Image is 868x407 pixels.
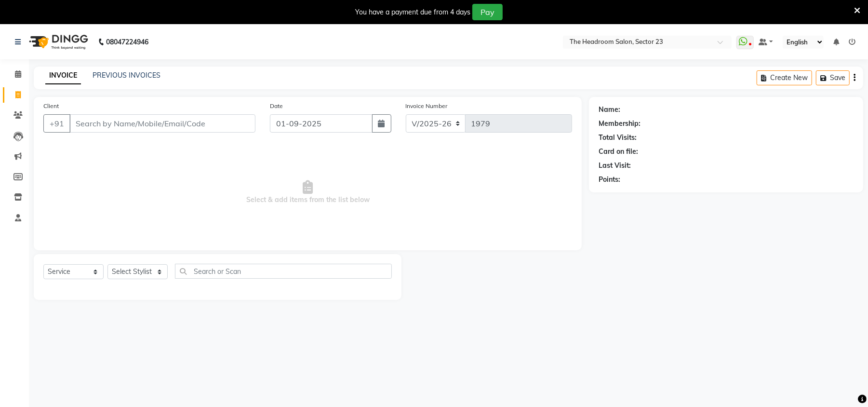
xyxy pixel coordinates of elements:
[472,4,503,20] button: Pay
[757,70,812,85] button: Create New
[25,28,91,55] img: logo
[599,161,631,171] div: Last Visit:
[599,175,620,185] div: Points:
[270,102,283,110] label: Date
[106,28,148,55] b: 08047224946
[43,144,572,241] span: Select & add items from the list below
[43,114,70,133] button: +91
[93,71,160,80] a: PREVIOUS INVOICES
[175,264,392,279] input: Search or Scan
[355,7,470,17] div: You have a payment due from 4 days
[69,114,255,133] input: Search by Name/Mobile/Email/Code
[406,102,448,110] label: Invoice Number
[599,133,637,143] div: Total Visits:
[599,119,641,129] div: Membership:
[43,102,59,110] label: Client
[816,70,850,85] button: Save
[45,67,81,84] a: INVOICE
[599,147,638,157] div: Card on file:
[599,105,620,115] div: Name:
